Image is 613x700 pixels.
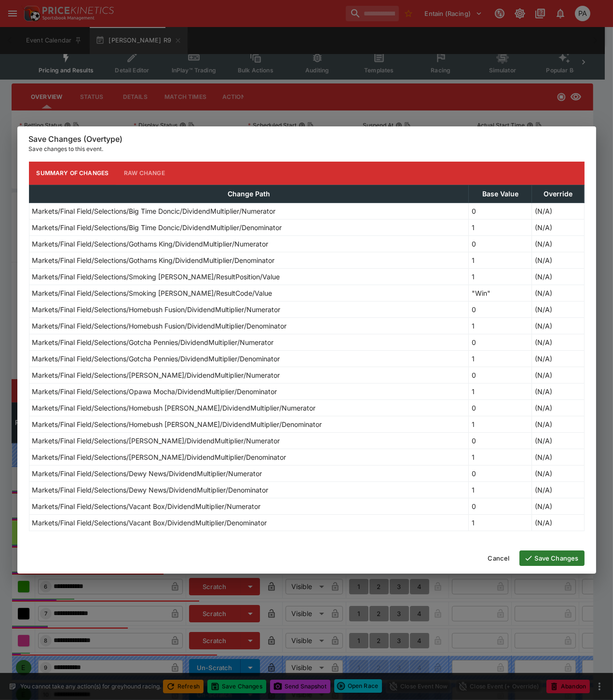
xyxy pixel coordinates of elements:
td: 0 [469,498,532,514]
td: (N/A) [532,498,584,514]
p: Markets/Final Field/Selections/Smoking [PERSON_NAME]/ResultCode/Value [32,288,272,298]
td: 0 [469,399,532,416]
th: Base Value [469,185,532,203]
p: Markets/Final Field/Selections/Gothams King/DividendMultiplier/Denominator [32,255,275,265]
td: (N/A) [532,465,584,481]
p: Markets/Final Field/Selections/Homebush [PERSON_NAME]/DividendMultiplier/Numerator [32,403,316,413]
td: (N/A) [532,350,584,367]
td: (N/A) [532,514,584,531]
td: (N/A) [532,416,584,432]
td: (N/A) [532,268,584,285]
td: 0 [469,203,532,219]
td: (N/A) [532,432,584,449]
td: (N/A) [532,317,584,334]
td: 1 [469,416,532,432]
p: Markets/Final Field/Selections/Dewy News/DividendMultiplier/Denominator [32,485,269,495]
button: Summary of Changes [29,162,117,185]
td: (N/A) [532,203,584,219]
td: (N/A) [532,285,584,301]
p: Markets/Final Field/Selections/Vacant Box/DividendMultiplier/Numerator [32,501,261,511]
td: 1 [469,219,532,235]
td: (N/A) [532,367,584,383]
button: Save Changes [519,550,585,566]
td: 1 [469,317,532,334]
p: Markets/Final Field/Selections/Smoking [PERSON_NAME]/ResultPosition/Value [32,272,280,282]
td: (N/A) [532,449,584,465]
th: Change Path [29,185,469,203]
td: 0 [469,465,532,481]
p: Markets/Final Field/Selections/Vacant Box/DividendMultiplier/Denominator [32,518,267,528]
td: 1 [469,514,532,531]
td: (N/A) [532,334,584,350]
button: Raw Change [116,162,173,185]
td: (N/A) [532,252,584,268]
td: (N/A) [532,301,584,317]
p: Save changes to this event. [29,144,585,154]
th: Override [532,185,584,203]
td: 1 [469,383,532,399]
h6: Save Changes (Overtype) [29,134,585,144]
td: (N/A) [532,235,584,252]
td: 1 [469,481,532,498]
td: 1 [469,350,532,367]
td: 0 [469,301,532,317]
p: Markets/Final Field/Selections/Gothams King/DividendMultiplier/Numerator [32,239,269,249]
p: Markets/Final Field/Selections/Big Time Doncic/DividendMultiplier/Numerator [32,206,276,216]
p: Markets/Final Field/Selections/Homebush Fusion/DividendMultiplier/Numerator [32,304,281,315]
p: Markets/Final Field/Selections/Dewy News/DividendMultiplier/Numerator [32,468,262,479]
p: Markets/Final Field/Selections/[PERSON_NAME]/DividendMultiplier/Numerator [32,436,280,446]
p: Markets/Final Field/Selections/Gotcha Pennies/DividendMultiplier/Denominator [32,354,280,364]
p: Markets/Final Field/Selections/Big Time Doncic/DividendMultiplier/Denominator [32,222,282,233]
td: (N/A) [532,383,584,399]
td: 1 [469,449,532,465]
td: 0 [469,432,532,449]
td: (N/A) [532,481,584,498]
td: (N/A) [532,399,584,416]
td: 1 [469,252,532,268]
p: Markets/Final Field/Selections/[PERSON_NAME]/DividendMultiplier/Numerator [32,370,280,380]
p: Markets/Final Field/Selections/Gotcha Pennies/DividendMultiplier/Numerator [32,337,274,347]
p: Markets/Final Field/Selections/Homebush [PERSON_NAME]/DividendMultiplier/Denominator [32,419,322,429]
button: Cancel [482,550,516,566]
p: Markets/Final Field/Selections/Opawa Mocha/DividendMultiplier/Denominator [32,386,277,397]
td: 0 [469,334,532,350]
td: "Win" [469,285,532,301]
td: (N/A) [532,219,584,235]
td: 0 [469,235,532,252]
p: Markets/Final Field/Selections/[PERSON_NAME]/DividendMultiplier/Denominator [32,452,286,462]
td: 0 [469,367,532,383]
td: 1 [469,268,532,285]
p: Markets/Final Field/Selections/Homebush Fusion/DividendMultiplier/Denominator [32,321,287,331]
